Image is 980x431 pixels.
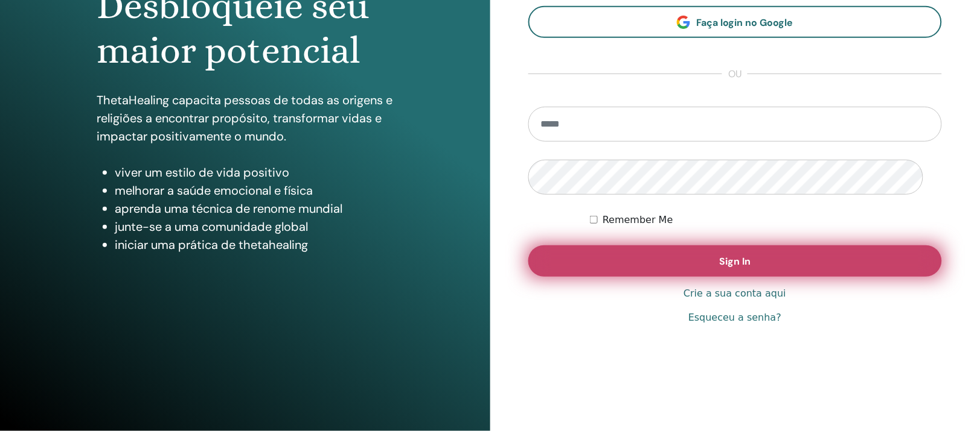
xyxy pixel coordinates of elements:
[696,16,793,29] span: Faça login no Google
[97,91,393,145] p: ThetaHealing capacita pessoas de todas as origens e religiões a encontrar propósito, transformar ...
[115,200,393,218] li: aprenda uma técnica de renome mundial
[719,255,751,268] span: Sign In
[528,6,943,38] a: Faça login no Google
[722,67,748,81] span: ou
[115,218,393,236] li: junte-se a uma comunidade global
[688,310,781,325] a: Esqueceu a senha?
[603,213,673,227] label: Remember Me
[590,213,942,227] div: Keep me authenticated indefinitely or until I manually logout
[115,163,393,181] li: viver um estilo de vida positivo
[115,181,393,200] li: melhorar a saúde emocional e física
[115,236,393,254] li: iniciar uma prática de thetahealing
[528,245,943,277] button: Sign In
[684,286,786,301] a: Crie a sua conta aqui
